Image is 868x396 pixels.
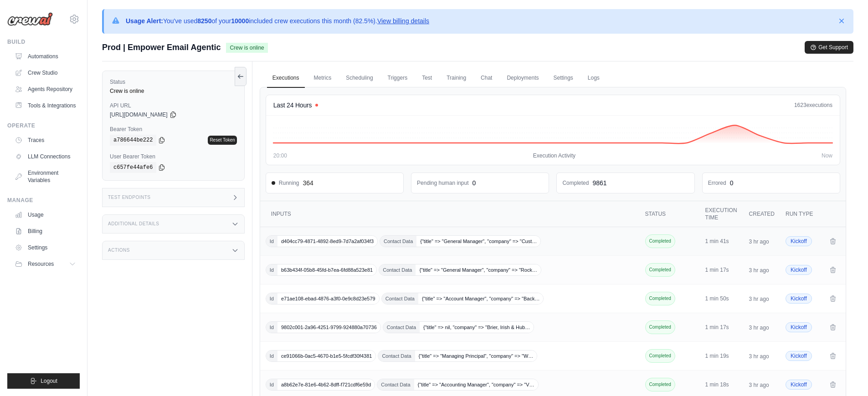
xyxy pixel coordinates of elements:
[533,152,575,159] span: Execution Activity
[645,378,675,391] span: Completed
[277,379,375,390] span: a8b62e7e-81e6-4b62-8dff-f721cdf6e59d
[108,195,151,200] h3: Test Endpoints
[7,373,80,389] button: Logout
[231,17,249,25] strong: 10000
[705,266,738,274] div: 1 min 17s
[382,293,418,304] span: Contact Data
[277,293,379,304] span: e71ae108-ebad-4876-a3f0-0e9c8d23e579
[277,236,377,247] span: d404cc79-4871-4892-8ed9-7d7a2af034f3
[417,179,468,187] dd: Pending human input
[108,221,159,227] h3: Additional Details
[786,236,812,246] span: Kickoff
[582,69,605,88] a: Logs
[548,69,578,88] a: Settings
[11,82,80,96] a: Agents Repository
[749,239,769,245] time: 3 hr ago
[266,350,277,361] span: Id
[110,87,237,95] div: Crew is online
[749,382,769,388] time: 3 hr ago
[645,292,675,305] span: Completed
[11,133,80,147] a: Traces
[308,69,337,88] a: Metrics
[794,102,806,108] span: 1623
[208,136,236,145] a: Reset Token
[730,178,734,188] div: 0
[705,352,738,360] div: 1 min 19s
[266,236,277,247] span: Id
[102,41,221,54] span: Prod | Empower Email Agentic
[645,320,675,334] span: Completed
[340,69,378,88] a: Scheduling
[645,234,675,248] span: Completed
[418,293,543,304] span: {"title" => "Account Manager", "company" => "Back…
[126,16,429,25] p: You've used of your included crew executions this month (82.5%).
[749,325,769,331] time: 3 hr ago
[7,122,80,129] div: Operate
[473,178,476,188] div: 0
[805,41,853,54] button: Get Support
[705,238,738,245] div: 1 min 41s
[266,322,277,333] span: Id
[266,264,277,275] span: Id
[786,265,812,275] span: Kickoff
[7,12,53,26] img: Logo
[277,264,376,275] span: b63b434f-05b8-45fd-b7ea-6fd88a523e81
[11,257,80,271] button: Resources
[378,350,415,361] span: Contact Data
[749,267,769,274] time: 3 hr ago
[277,350,375,361] span: ce91066b-0ac5-4670-b1e5-5fcdf30f4381
[7,38,80,46] div: Build
[303,178,313,188] div: 364
[11,98,80,113] a: Tools & Integrations
[786,294,812,304] span: Kickoff
[794,102,832,109] div: executions
[416,236,540,247] span: {"title" => "General Manager", "company" => "Cust…
[377,17,429,25] a: View billing details
[786,211,813,217] span: Run Type
[700,201,744,227] th: Execution Time
[416,69,437,88] a: Test
[592,178,606,188] div: 9861
[126,17,163,25] strong: Usage Alert:
[7,197,80,204] div: Manage
[11,66,80,80] a: Crew Studio
[822,152,832,159] span: Now
[705,381,738,388] div: 1 min 18s
[272,179,299,187] span: Running
[11,49,80,64] a: Automations
[110,102,237,109] label: API URL
[11,166,80,188] a: Environment Variables
[380,236,416,247] span: Contact Data
[267,69,305,88] a: Executions
[260,201,642,227] th: Inputs
[645,263,675,277] span: Completed
[277,322,380,333] span: 9802c001-2a96-4251-9799-924880a70736
[11,208,80,222] a: Usage
[414,379,538,390] span: {"title" => "Accounting Manager", "company" => "V…
[197,17,211,25] strong: 8250
[786,351,812,361] span: Kickoff
[382,69,413,88] a: Triggers
[562,179,589,187] dd: Completed
[11,224,80,239] a: Billing
[645,211,666,217] span: Status
[273,152,287,159] span: 20:00
[110,153,237,160] label: User Bearer Token
[110,126,237,133] label: Bearer Token
[11,149,80,164] a: LLM Connections
[377,379,414,390] span: Contact Data
[110,162,156,173] code: c657fe44afe6
[501,69,544,88] a: Deployments
[441,69,472,88] a: Training
[786,322,812,332] span: Kickoff
[273,101,312,110] h4: Last 24 Hours
[749,296,769,302] time: 3 hr ago
[475,69,498,88] a: Chat
[11,240,80,255] a: Settings
[383,322,420,333] span: Contact Data
[266,293,277,304] span: Id
[420,322,534,333] span: {"title" => nil, "company" => "Brier, Irish & Hub…
[786,380,812,390] span: Kickoff
[379,264,416,275] span: Contact Data
[744,201,780,227] th: Created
